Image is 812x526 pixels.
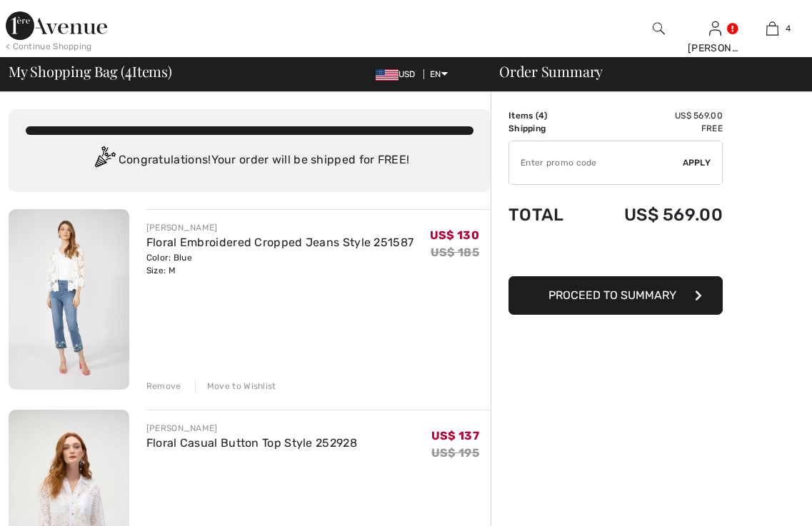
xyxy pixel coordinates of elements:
[146,221,414,234] div: [PERSON_NAME]
[431,446,479,460] s: US$ 195
[26,146,473,175] div: Congratulations! Your order will be shipped for FREE!
[683,156,711,169] span: Apply
[146,236,414,249] a: Floral Embroidered Cropped Jeans Style 251587
[586,191,723,239] td: US$ 569.00
[766,20,778,37] img: My Bag
[146,422,357,435] div: [PERSON_NAME]
[508,239,723,271] iframe: PayPal
[430,69,448,79] span: EN
[195,380,276,393] div: Move to Wishlist
[90,146,119,175] img: Congratulation2.svg
[146,380,181,393] div: Remove
[508,109,586,122] td: Items ( )
[688,41,743,56] div: [PERSON_NAME]
[125,61,132,79] span: 4
[709,20,721,37] img: My Info
[548,288,676,302] span: Proceed to Summary
[508,191,586,239] td: Total
[9,64,172,79] span: My Shopping Bag ( Items)
[786,22,791,35] span: 4
[431,429,479,442] span: US$ 137
[709,21,721,35] a: Sign In
[509,141,683,184] input: Promo code
[6,11,107,40] img: 1ère Avenue
[508,122,586,135] td: Shipping
[431,246,479,259] s: US$ 185
[146,436,357,450] a: Floral Casual Button Top Style 252928
[6,40,92,53] div: < Continue Shopping
[744,20,800,37] a: 4
[9,209,129,390] img: Floral Embroidered Cropped Jeans Style 251587
[430,228,479,242] span: US$ 130
[586,122,723,135] td: Free
[653,20,665,37] img: search the website
[538,111,544,121] span: 4
[508,276,723,315] button: Proceed to Summary
[586,109,723,122] td: US$ 569.00
[146,251,414,277] div: Color: Blue Size: M
[482,64,803,79] div: Order Summary
[376,69,399,81] img: US Dollar
[376,69,421,79] span: USD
